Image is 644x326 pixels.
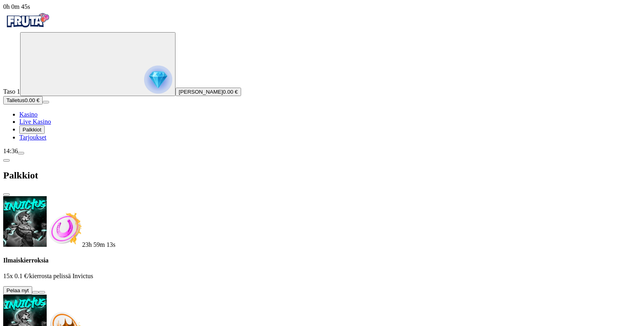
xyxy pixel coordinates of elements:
[175,88,241,96] button: [PERSON_NAME]0.00 €
[3,148,18,154] span: 14:36
[3,3,30,10] span: user session time
[20,32,175,96] button: reward progress
[43,101,49,103] button: menu
[3,159,10,162] button: chevron-left icon
[223,89,238,95] span: 0.00 €
[3,170,641,181] h2: Palkkiot
[3,193,10,196] button: close
[39,291,45,293] button: info
[19,125,45,134] button: reward iconPalkkiot
[3,196,47,247] img: Invictus
[25,97,39,103] span: 0.00 €
[3,273,641,280] p: 15x 0.1 €/kierrosta pelissä Invictus
[23,127,41,133] span: Palkkiot
[179,89,223,95] span: [PERSON_NAME]
[19,134,46,141] span: Tarjoukset
[6,287,29,293] span: Pelaa nyt
[6,97,25,103] span: Talletus
[3,25,52,32] a: Fruta
[3,10,52,31] img: Fruta
[3,88,20,95] span: Taso 1
[18,152,24,154] button: menu
[82,241,116,248] span: countdown
[19,111,37,118] span: Kasino
[3,96,43,105] button: Talletusplus icon0.00 €
[19,118,51,125] span: Live Kasino
[19,118,51,125] a: poker-chip iconLive Kasino
[3,286,32,295] button: Pelaa nyt
[19,134,46,141] a: gift-inverted iconTarjoukset
[3,257,641,264] h4: Ilmaiskierroksia
[19,111,37,118] a: diamond iconKasino
[144,66,172,94] img: reward progress
[47,211,82,247] img: Freespins bonus icon
[3,10,641,141] nav: Primary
